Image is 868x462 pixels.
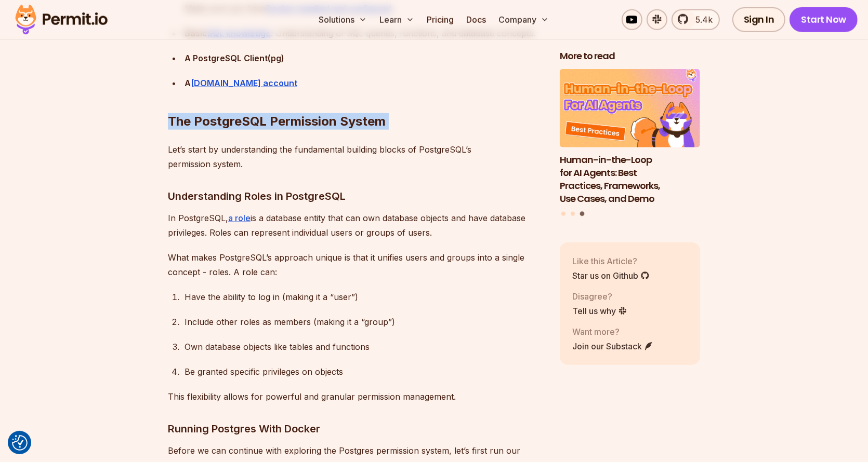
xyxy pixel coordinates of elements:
[12,435,28,451] button: Consent Preferences
[314,9,371,30] button: Solutions
[560,50,700,63] h2: More to read
[790,7,858,32] a: Start Now
[185,315,543,329] div: Include other roles as members (making it a “group”)
[168,389,543,404] p: This flexibility allows for powerful and granular permission management.
[462,9,490,30] a: Docs
[560,154,700,205] h3: Human-in-the-Loop for AI Agents: Best Practices, Frameworks, Use Cases, and Demo
[580,212,584,216] button: Go to slide 3
[572,290,627,303] p: Disagree?
[185,364,543,379] div: Be granted specific privileges on objects
[168,250,543,279] p: What makes PostgreSQL’s approach unique is that it unifies users and groups into a single concept...
[572,325,653,338] p: Want more?
[689,13,713,26] span: 5.4k
[560,69,700,218] div: Posts
[494,9,553,30] button: Company
[561,212,565,216] button: Go to slide 1
[185,290,543,304] div: Have the ability to log in (making it a “user”)
[572,340,653,352] a: Join our Substack
[560,69,700,206] li: 3 of 3
[572,255,650,267] p: Like this Article?
[12,435,28,451] img: Revisit consent button
[228,213,251,223] a: a role
[571,212,575,216] button: Go to slide 2
[375,9,418,30] button: Learn
[191,78,297,88] a: [DOMAIN_NAME] account
[423,9,458,30] a: Pricing
[560,69,700,148] img: Human-in-the-Loop for AI Agents: Best Practices, Frameworks, Use Cases, and Demo
[168,72,543,130] h2: The PostgreSQL Permission System
[185,78,191,88] strong: A
[572,269,650,282] a: Star us on Github
[560,69,700,206] a: Human-in-the-Loop for AI Agents: Best Practices, Frameworks, Use Cases, and DemoHuman-in-the-Loop...
[10,2,112,37] img: Permit logo
[168,188,543,205] h3: Understanding Roles in PostgreSQL
[185,339,543,354] div: Own database objects like tables and functions
[572,305,627,317] a: Tell us why
[168,142,543,171] p: Let’s start by understanding the fundamental building blocks of PostgreSQL’s permission system.
[185,53,284,63] strong: A PostgreSQL Client(pg)
[732,7,786,32] a: Sign In
[672,9,720,30] a: 5.4k
[168,211,543,240] p: In PostgreSQL, is a database entity that can own database objects and have database privileges. R...
[168,420,543,437] h3: Running Postgres With Docker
